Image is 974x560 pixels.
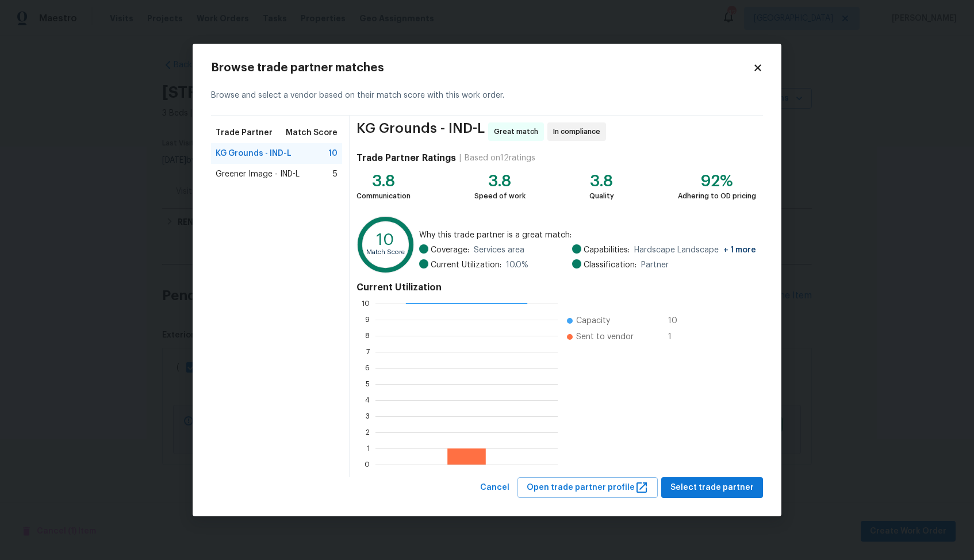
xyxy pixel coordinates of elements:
text: 6 [365,364,370,371]
h2: Browse trade partner matches [211,62,753,74]
div: 3.8 [589,175,614,187]
span: 10 [328,148,338,159]
button: Open trade partner profile [517,477,658,498]
text: 9 [365,316,370,323]
span: Why this trade partner is a great match: [419,229,756,241]
text: 7 [366,348,370,355]
h4: Current Utilization [356,282,756,293]
span: KG Grounds - IND-L [216,148,292,159]
text: 10 [362,300,370,306]
span: Services area [474,244,524,256]
span: Select trade partner [670,481,754,495]
span: 5 [333,168,338,180]
span: Current Utilization: [431,259,501,271]
div: Speed of work [474,190,526,202]
span: Capacity [576,315,610,327]
span: 10 [668,315,687,327]
button: Select trade partner [661,477,763,498]
h4: Trade Partner Ratings [356,152,456,164]
text: Match Score [366,249,405,255]
div: | [456,152,465,164]
div: 92% [678,175,756,187]
div: Based on 12 ratings [465,152,535,164]
span: Classification: [584,259,636,271]
div: Quality [589,190,614,202]
text: 8 [365,332,370,339]
span: Match Score [286,127,338,139]
text: 4 [365,396,370,403]
div: 3.8 [474,175,526,187]
span: Coverage: [431,244,469,256]
text: 0 [365,461,370,467]
button: Cancel [476,477,514,498]
text: 2 [366,428,370,435]
span: + 1 more [723,246,756,254]
span: Partner [641,259,669,271]
span: 1 [668,331,687,343]
span: KG Grounds - IND-L [356,122,485,141]
span: Cancel [480,481,509,495]
span: In compliance [553,126,605,137]
span: Greener Image - IND-L [216,168,300,180]
text: 3 [366,412,370,419]
div: Browse and select a vendor based on their match score with this work order. [211,76,763,116]
div: 3.8 [356,175,411,187]
span: Great match [494,126,543,137]
text: 10 [377,231,394,247]
span: Trade Partner [216,127,273,139]
span: Hardscape Landscape [634,244,756,256]
text: 1 [367,444,370,451]
div: Adhering to OD pricing [678,190,756,202]
div: Communication [356,190,411,202]
span: Open trade partner profile [527,481,649,495]
span: Capabilities: [584,244,630,256]
span: Sent to vendor [576,331,634,343]
span: 10.0 % [506,259,528,271]
text: 5 [366,380,370,387]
